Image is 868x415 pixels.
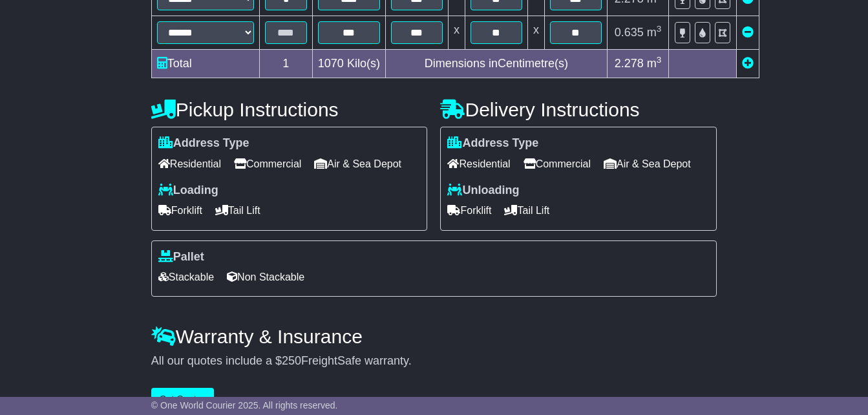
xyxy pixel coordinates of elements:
label: Address Type [158,136,249,151]
span: 250 [282,354,301,367]
span: © One World Courier 2025. All rights reserved. [151,400,338,410]
td: Total [151,50,259,78]
a: Remove this item [742,26,754,39]
h4: Warranty & Insurance [151,326,717,347]
span: Residential [158,154,221,174]
span: m [647,26,662,39]
button: Get Quotes [151,388,215,410]
span: 2.278 [615,57,644,70]
td: x [448,16,465,50]
span: Forklift [158,200,202,220]
div: All our quotes include a $ FreightSafe warranty. [151,354,717,368]
label: Loading [158,184,218,198]
span: Commercial [234,154,301,174]
td: Kilo(s) [312,50,385,78]
sup: 3 [657,24,662,34]
span: Non Stackable [227,267,304,287]
sup: 3 [657,55,662,65]
td: 1 [259,50,312,78]
span: 1070 [318,57,344,70]
label: Address Type [447,136,538,151]
span: Tail Lift [504,200,549,220]
label: Unloading [447,184,519,198]
span: 0.635 [615,26,644,39]
span: Commercial [524,154,591,174]
span: Stackable [158,267,214,287]
span: Residential [447,154,510,174]
span: Air & Sea Depot [604,154,691,174]
span: m [647,57,662,70]
td: x [527,16,544,50]
label: Pallet [158,250,204,264]
td: Dimensions in Centimetre(s) [385,50,607,78]
span: Air & Sea Depot [314,154,401,174]
span: Tail Lift [215,200,260,220]
span: Forklift [447,200,491,220]
h4: Pickup Instructions [151,99,428,120]
h4: Delivery Instructions [440,99,717,120]
a: Add new item [742,57,754,70]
